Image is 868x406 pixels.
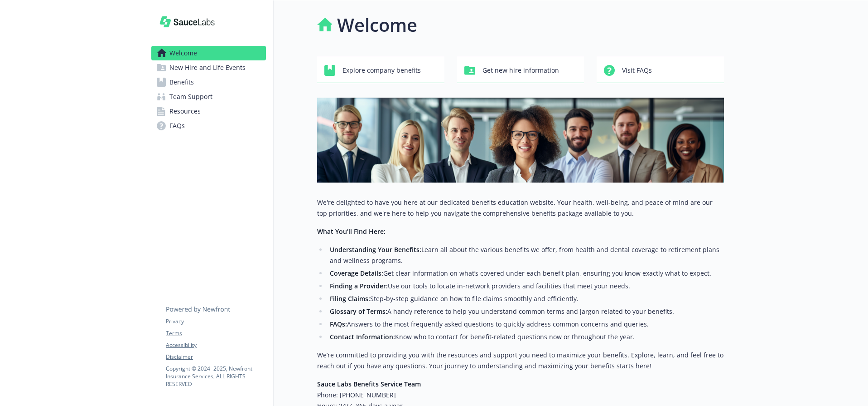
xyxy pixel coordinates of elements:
a: Resources [151,104,266,119]
strong: Understanding Your Benefits: [330,245,421,254]
span: Get new hire information [482,62,559,79]
span: Benefits [169,75,194,89]
li: Step-by-step guidance on how to file claims smoothly and efficiently. [327,293,724,304]
span: FAQs [169,119,185,133]
li: Use our tools to locate in-network providers and facilities that meet your needs. [327,281,724,292]
strong: Sauce Labs Benefits Service Team [317,380,421,388]
a: New Hire and Life Events [151,60,266,75]
strong: Coverage Details: [330,269,383,277]
strong: Filing Claims: [330,294,370,303]
img: overview page banner [317,98,724,183]
span: Visit FAQs [622,62,652,79]
li: A handy reference to help you understand common terms and jargon related to your benefits. [327,306,724,317]
li: Know who to contact for benefit-related questions now or throughout the year. [327,332,724,342]
button: Visit FAQs [597,57,724,83]
a: Disclaimer [166,353,265,361]
a: Accessibility [166,341,265,349]
h6: Phone: [PHONE_NUMBER] [317,390,724,401]
p: We’re committed to providing you with the resources and support you need to maximize your benefit... [317,350,724,371]
a: FAQs [151,119,266,133]
strong: What You’ll Find Here: [317,227,386,236]
button: Get new hire information [457,57,584,83]
span: Resources [169,104,201,119]
span: Welcome [169,46,197,60]
span: New Hire and Life Events [169,60,246,75]
span: Explore company benefits [342,62,421,79]
strong: Contact Information: [330,332,395,341]
strong: FAQs: [330,320,347,328]
a: Welcome [151,46,266,60]
button: Explore company benefits [317,57,444,83]
strong: Finding a Provider: [330,282,388,290]
li: Get clear information on what’s covered under each benefit plan, ensuring you know exactly what t... [327,268,724,279]
p: We're delighted to have you here at our dedicated benefits education website. Your health, well-b... [317,197,724,219]
a: Team Support [151,89,266,104]
p: Copyright © 2024 - 2025 , Newfront Insurance Services, ALL RIGHTS RESERVED [166,365,265,388]
span: Team Support [169,89,212,104]
a: Privacy [166,317,265,326]
strong: Glossary of Terms: [330,307,387,316]
a: Benefits [151,75,266,89]
li: Learn all about the various benefits we offer, from health and dental coverage to retirement plan... [327,244,724,266]
a: Terms [166,329,265,337]
h1: Welcome [337,11,417,39]
li: Answers to the most frequently asked questions to quickly address common concerns and queries. [327,319,724,330]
